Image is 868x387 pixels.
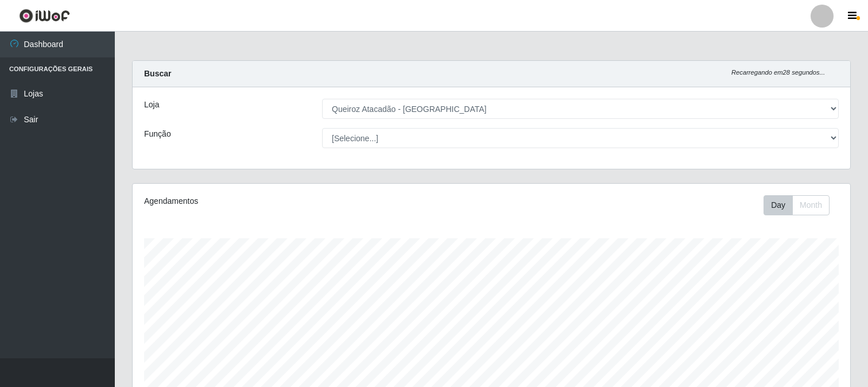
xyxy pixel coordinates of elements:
strong: Buscar [144,69,171,78]
label: Função [144,128,171,140]
label: Loja [144,99,159,111]
div: Toolbar with button groups [764,195,839,215]
button: Day [764,195,793,215]
div: First group [764,195,830,215]
i: Recarregando em 28 segundos... [731,69,825,76]
img: CoreUI Logo [19,9,70,23]
div: Agendamentos [144,195,424,207]
button: Month [792,195,830,215]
